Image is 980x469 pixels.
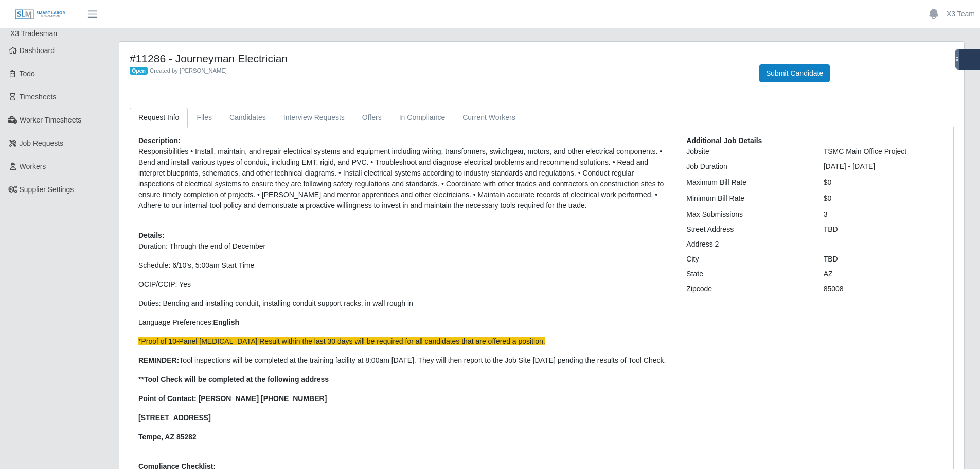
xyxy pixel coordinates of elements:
div: TSMC Main Office Project [816,146,953,157]
div: $0 [816,177,953,188]
div: 85008 [816,284,953,294]
div: AZ [816,269,953,280]
div: Jobsite [679,146,815,157]
div: City [679,254,815,265]
strong: Tempe, AZ 85282 [138,432,197,441]
span: Workers [20,162,46,170]
span: *Proof of 10-Panel [MEDICAL_DATA] Result within the last 30 days will be required for all candida... [138,337,545,345]
strong: REMINDER: [138,356,179,364]
b: Additional Job Details [686,136,762,145]
a: Current Workers [454,108,524,128]
button: Submit Candidate [759,64,830,82]
p: Duties: B [138,298,671,309]
span: Timesheets [20,93,57,101]
img: SLM Logo [14,9,66,20]
a: Candidates [221,108,275,128]
strong: [STREET_ADDRESS] [138,413,211,422]
div: Maximum Bill Rate [679,177,815,188]
a: Interview Requests [275,108,353,128]
span: Open [130,67,148,75]
div: Address 2 [679,239,815,250]
div: Job Duration [679,161,815,172]
p: Tool inspections will be completed at the training facility at 8:00am [DATE]. They will then repo... [138,355,671,366]
span: Worker Timesheets [20,116,81,124]
span: Job Requests [20,139,64,147]
p: Schedule: 6/10's, 5:00am Start Time [138,260,671,271]
a: Files [188,108,221,128]
span: Created by [PERSON_NAME] [150,67,227,74]
h4: #11286 - Journeyman Electrician [130,52,744,65]
strong: **Tool Check will be completed at the following address [138,375,329,384]
p: Duration: Through the end of December [138,241,671,252]
span: X3 Tradesman [10,29,57,38]
strong: English [213,318,240,326]
span: ending and installing conduit, installing conduit support racks, in wall rough in [168,299,413,307]
div: TBD [816,254,953,265]
a: Offers [353,108,390,128]
div: State [679,269,815,280]
p: OCIP/CCIP: Yes [138,279,671,290]
div: TBD [816,224,953,235]
div: 3 [816,209,953,220]
p: Responsibilities • Install, maintain, and repair electrical systems and equipment including wirin... [138,146,671,211]
span: Supplier Settings [20,185,74,194]
p: Language Preferences: [138,317,671,328]
b: Details: [138,231,165,239]
div: $0 [816,193,953,204]
a: In Compliance [390,108,454,128]
div: Max Submissions [679,209,815,220]
span: Dashboard [20,46,55,55]
span: Todo [20,70,35,78]
div: [DATE] - [DATE] [816,161,953,172]
div: Minimum Bill Rate [679,193,815,204]
b: Description: [138,136,181,145]
strong: Point of Contact: [PERSON_NAME] [PHONE_NUMBER] [138,394,327,403]
div: Zipcode [679,284,815,294]
a: Request Info [130,108,188,128]
div: Street Address [679,224,815,235]
a: X3 Team [947,9,975,20]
